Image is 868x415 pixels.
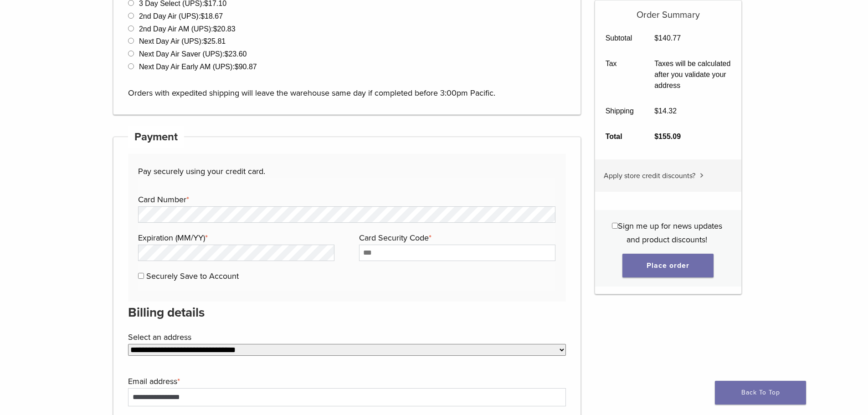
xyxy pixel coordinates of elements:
[138,193,553,206] label: Card Number
[225,50,229,58] span: $
[359,231,553,245] label: Card Security Code
[203,37,226,45] bdi: 25.81
[595,0,741,20] h5: Order Summary
[654,34,681,42] bdi: 140.77
[128,126,185,148] h4: Payment
[618,221,722,245] span: Sign me up for news updates and product discounts!
[146,271,239,281] label: Securely Save to Account
[654,133,681,140] bdi: 155.09
[235,63,257,71] bdi: 90.87
[595,98,644,124] th: Shipping
[654,34,658,42] span: $
[200,12,205,20] span: $
[654,107,677,115] bdi: 14.32
[138,164,555,178] p: Pay securely using your credit card.
[213,25,236,33] bdi: 20.83
[225,50,247,58] bdi: 23.60
[604,171,695,180] span: Apply store credit discounts?
[612,223,618,229] input: Sign me up for news updates and product discounts!
[138,231,332,245] label: Expiration (MM/YY)
[595,51,644,98] th: Tax
[595,26,644,51] th: Subtotal
[128,330,564,344] label: Select an address
[138,178,555,292] fieldset: Payment Info
[139,50,247,58] label: Next Day Air Saver (UPS):
[128,374,564,388] label: Email address
[139,63,257,71] label: Next Day Air Early AM (UPS):
[644,51,741,98] td: Taxes will be calculated after you validate your address
[213,25,217,33] span: $
[700,173,704,178] img: caret.svg
[128,72,566,100] p: Orders with expedited shipping will leave the warehouse same day if completed before 3:00pm Pacific.
[595,124,644,149] th: Total
[200,12,223,20] bdi: 18.67
[139,25,236,33] label: 2nd Day Air AM (UPS):
[139,37,226,45] label: Next Day Air (UPS):
[235,63,239,71] span: $
[203,37,207,45] span: $
[654,107,658,115] span: $
[654,133,658,140] span: $
[715,381,806,405] a: Back To Top
[139,12,223,20] label: 2nd Day Air (UPS):
[128,302,566,323] h3: Billing details
[622,254,714,277] button: Place order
